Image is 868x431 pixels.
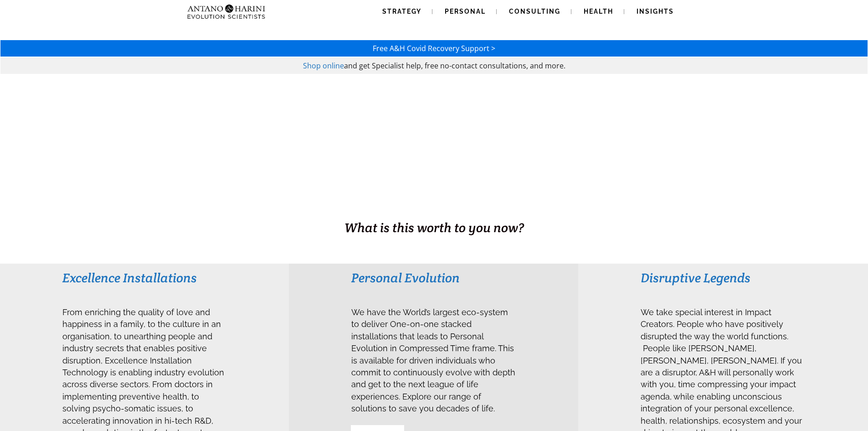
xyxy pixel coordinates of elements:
[344,219,524,236] span: What is this worth to you now?
[62,270,227,286] h3: Excellence Installations
[509,8,560,15] span: Consulting
[373,43,495,53] a: Free A&H Covid Recovery Support >
[1,199,867,218] h1: BUSINESS. HEALTH. Family. Legacy
[303,61,344,71] a: Shop online
[445,8,486,15] span: Personal
[382,8,421,15] span: Strategy
[344,61,565,71] span: and get Specialist help, free no-contact consultations, and more.
[641,270,805,286] h3: Disruptive Legends
[351,270,516,286] h3: Personal Evolution
[351,307,515,413] span: We have the World’s largest eco-system to deliver One-on-one stacked installations that leads to ...
[637,8,674,15] span: Insights
[584,8,613,15] span: Health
